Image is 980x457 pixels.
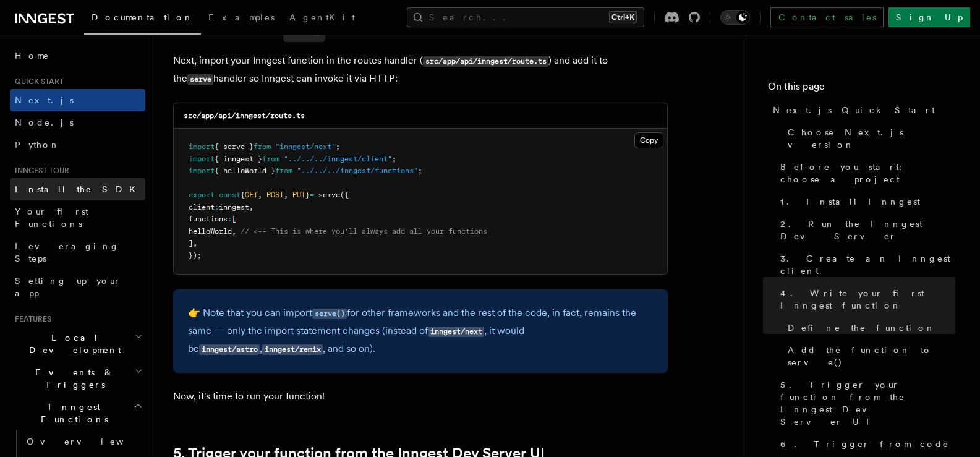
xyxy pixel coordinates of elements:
a: Add the function to serve() [783,339,955,374]
span: 2. Run the Inngest Dev Server [780,218,955,242]
span: Documentation [92,12,194,22]
code: inngest/next [428,327,484,337]
span: 1. Install Inngest [780,195,920,208]
code: inngest/astro [199,344,260,355]
span: 5. Trigger your function from the Inngest Dev Server UI [780,378,955,428]
span: Features [10,314,51,324]
span: 4. Write your first Inngest function [780,287,955,312]
span: helloWorld [189,227,232,236]
span: Inngest Functions [10,401,134,425]
span: from [275,166,292,175]
span: , [258,190,262,199]
span: }); [189,251,202,260]
span: Home [15,49,49,62]
span: Node.js [15,117,74,127]
button: Copy [634,132,663,148]
span: Install the SDK [15,184,143,194]
span: Define the function [788,322,935,334]
span: Next.js Quick Start [773,104,935,116]
button: Toggle dark mode [720,10,750,25]
span: ] [189,239,193,247]
span: import [189,155,215,163]
span: Choose Next.js version [788,126,955,151]
a: 2. Run the Inngest Dev Server [775,213,955,247]
p: Now, it's time to run your function! [173,388,668,405]
a: Sign Up [888,7,970,27]
span: export [189,190,215,199]
span: GET [245,190,258,199]
p: Next, import your Inngest function in the routes handler ( ) and add it to the handler so Inngest... [173,52,668,88]
button: Local Development [10,327,145,361]
a: 6. Trigger from code [775,433,955,455]
span: { inngest } [215,155,262,163]
code: src/app/api/inngest/route.ts [184,111,305,120]
span: functions [189,215,228,223]
span: Overview [27,437,154,446]
span: ; [392,155,396,163]
span: , [284,190,288,199]
span: , [193,239,197,247]
code: inngest/remix [262,344,323,355]
span: "../../../inngest/functions" [297,166,418,175]
span: Python [15,140,60,150]
span: : [228,215,232,223]
a: Next.js [10,89,145,111]
a: Home [10,45,145,67]
span: { [241,190,245,199]
span: [ [232,215,236,223]
span: } [305,190,310,199]
span: 3. Create an Inngest client [780,252,955,277]
a: Node.js [10,111,145,134]
span: = [310,190,314,199]
a: 4. Write your first Inngest function [775,282,955,317]
span: Before you start: choose a project [780,161,955,186]
h4: On this page [768,79,955,99]
span: client [189,203,215,211]
span: Leveraging Steps [15,241,119,263]
span: { serve } [215,142,254,151]
a: Leveraging Steps [10,235,145,270]
kbd: Ctrl+K [609,11,637,23]
a: Define the function [783,317,955,339]
a: Choose Next.js version [783,121,955,156]
a: Setting up your app [10,270,145,304]
span: Events & Triggers [10,366,135,391]
span: PUT [292,190,305,199]
span: Setting up your app [15,276,121,298]
span: serve [318,190,340,199]
span: Quick start [10,77,64,87]
span: const [219,190,241,199]
a: 5. Trigger your function from the Inngest Dev Server UI [775,374,955,433]
a: Your first Functions [10,200,145,235]
a: 1. Install Inngest [775,190,955,213]
a: Documentation [84,4,201,35]
code: serve() [312,309,347,319]
span: Local Development [10,331,135,356]
span: : [215,203,219,211]
span: from [254,142,271,151]
button: Inngest Functions [10,396,145,430]
span: Inngest tour [10,166,69,176]
span: , [249,203,254,211]
span: { helloWorld } [215,166,275,175]
span: Add the function to serve() [788,344,955,369]
span: AgentKit [289,12,355,22]
span: ; [336,142,340,151]
span: Next.js [15,95,74,105]
a: Before you start: choose a project [775,156,955,190]
a: Contact sales [770,7,884,27]
span: // <-- This is where you'll always add all your functions [241,227,487,236]
span: , [232,227,236,236]
a: Examples [201,4,282,33]
span: "../../../inngest/client" [284,155,392,163]
span: Examples [208,12,275,22]
code: src/app/api/inngest/route.ts [423,56,548,67]
p: 👉 Note that you can import for other frameworks and the rest of the code, in fact, remains the sa... [188,304,653,358]
span: ; [418,166,422,175]
span: ({ [340,190,349,199]
span: from [262,155,279,163]
a: serve() [312,307,347,318]
a: Next.js Quick Start [768,99,955,121]
span: Your first Functions [15,207,88,229]
button: Events & Triggers [10,361,145,396]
